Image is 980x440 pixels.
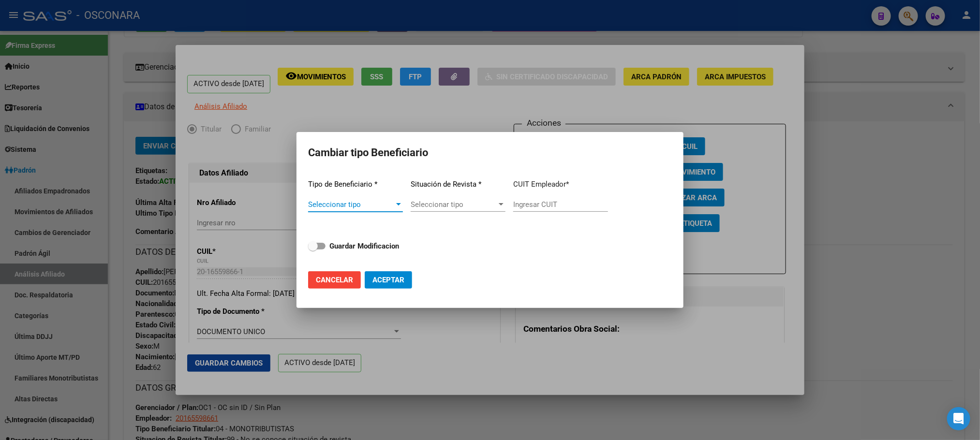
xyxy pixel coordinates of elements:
span: Cancelar [316,276,353,284]
div: Open Intercom Messenger [947,407,970,430]
p: Situación de Revista * [411,179,505,190]
p: CUIT Empleador [513,179,608,190]
button: Aceptar [365,271,412,289]
span: Aceptar [372,276,404,284]
span: Seleccionar tipo [411,200,497,209]
h2: Cambiar tipo Beneficiario [308,144,672,162]
span: Seleccionar tipo [308,200,394,209]
button: Cancelar [308,271,361,289]
strong: Guardar Modificacion [329,242,399,250]
p: Tipo de Beneficiario * [308,179,403,190]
